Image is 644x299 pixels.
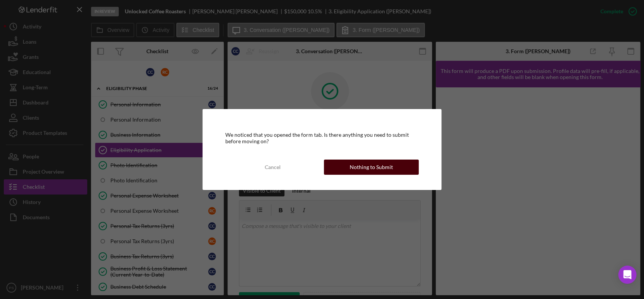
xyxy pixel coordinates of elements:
[324,160,419,175] button: Nothing to Submit
[350,160,393,175] div: Nothing to Submit
[225,160,320,175] button: Cancel
[225,132,418,144] div: We noticed that you opened the form tab. Is there anything you need to submit before moving on?
[265,160,281,175] div: Cancel
[618,266,636,284] div: Open Intercom Messenger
